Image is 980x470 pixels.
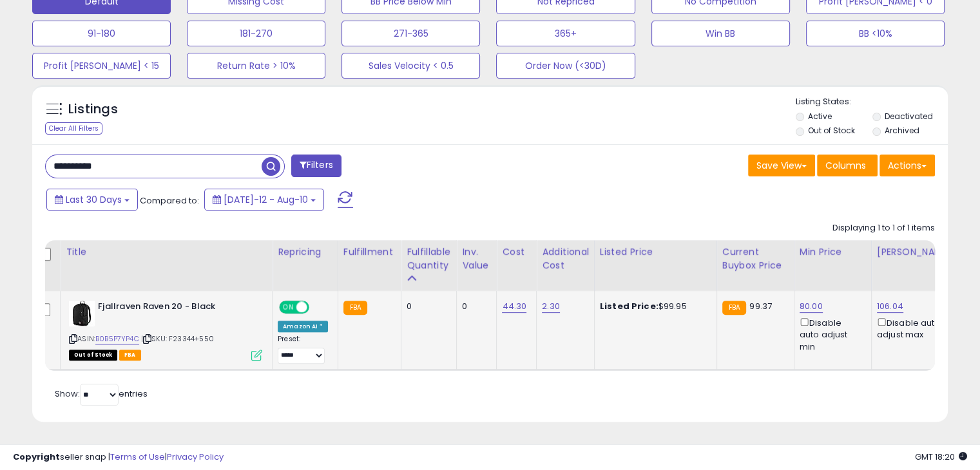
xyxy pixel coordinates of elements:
[140,194,199,207] span: Compared to:
[800,245,866,259] div: Min Price
[825,159,866,172] span: Columns
[224,193,308,206] span: [DATE]-12 - Aug-10
[68,100,118,118] h5: Listings
[343,245,396,259] div: Fulfillment
[187,53,325,79] button: Return Rate > 10%
[307,302,328,313] span: OFF
[806,21,945,46] button: BB <10%
[800,315,861,353] div: Disable auto adjust min
[877,315,949,341] div: Disable auto adjust max
[722,301,746,315] small: FBA
[341,21,480,46] button: 271-365
[808,111,832,122] label: Active
[879,155,935,176] button: Actions
[915,451,967,463] span: 2025-09-10 18:20 GMT
[808,125,855,136] label: Out of Stock
[407,301,447,312] div: 0
[502,300,526,313] a: 44.30
[55,388,148,400] span: Show: entries
[141,334,214,344] span: | SKU: F23344+550
[13,451,60,463] strong: Copyright
[343,301,367,315] small: FBA
[341,53,480,79] button: Sales Velocity < 0.5
[278,321,328,332] div: Amazon AI *
[796,96,948,108] p: Listing States:
[278,245,332,259] div: Repricing
[69,301,262,359] div: ASIN:
[69,301,95,326] img: 41HKDK-LlKL._SL40_.jpg
[110,451,165,463] a: Terms of Use
[13,451,224,464] div: seller snap | |
[877,245,954,259] div: [PERSON_NAME]
[95,334,139,344] a: B0B5P7YP4C
[187,21,325,46] button: 181-270
[46,189,138,211] button: Last 30 Days
[600,245,711,259] div: Listed Price
[32,53,171,79] button: Profit [PERSON_NAME] < 15
[884,125,919,136] label: Archived
[502,245,531,259] div: Cost
[600,300,658,312] b: Listed Price:
[462,301,486,312] div: 0
[542,245,589,272] div: Additional Cost
[651,21,790,46] button: Win BB
[32,21,171,46] button: 91-180
[496,21,635,46] button: 365+
[748,155,815,176] button: Save View
[496,53,635,79] button: Order Now (<30D)
[884,111,932,122] label: Deactivated
[832,222,935,234] div: Displaying 1 to 1 of 1 items
[800,300,823,313] a: 80.00
[877,300,903,313] a: 106.04
[119,350,141,361] span: FBA
[204,189,324,211] button: [DATE]-12 - Aug-10
[69,350,117,361] span: All listings that are currently out of stock and unavailable for purchase on Amazon
[45,122,102,135] div: Clear All Filters
[280,302,296,313] span: ON
[291,155,341,177] button: Filters
[66,245,267,259] div: Title
[66,193,122,206] span: Last 30 Days
[407,245,451,272] div: Fulfillable Quantity
[542,300,560,313] a: 2.30
[722,245,789,272] div: Current Buybox Price
[600,301,707,312] div: $99.95
[817,155,878,176] button: Columns
[749,300,772,312] span: 99.37
[98,301,255,316] b: Fjallraven Raven 20 - Black
[167,451,224,463] a: Privacy Policy
[278,335,328,364] div: Preset:
[462,245,491,272] div: Inv. value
